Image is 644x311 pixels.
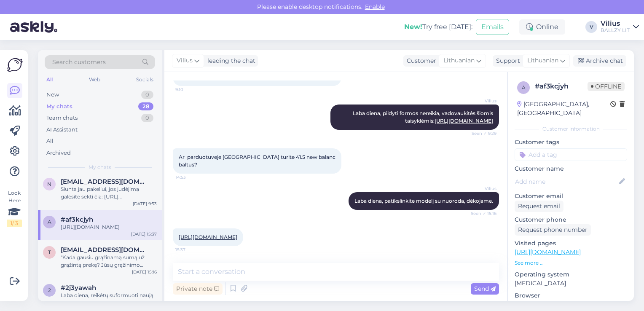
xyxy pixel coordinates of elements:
[173,283,223,295] div: Private note
[515,270,627,279] p: Operating system
[465,130,496,137] span: Seen ✓ 9:29
[46,137,54,145] div: All
[179,154,337,168] span: Ar parduotuveje [GEOGRAPHIC_DATA] turite 41.5 new balanc baltus?
[138,102,153,111] div: 28
[179,234,237,240] a: [URL][DOMAIN_NAME]
[404,23,422,31] b: New!
[175,174,207,180] span: 14:53
[7,220,22,227] div: 1 / 3
[131,231,157,237] div: [DATE] 15:37
[48,249,51,255] span: t
[465,185,496,192] span: Vilius
[45,74,54,85] div: All
[474,285,496,292] span: Send
[61,178,148,185] span: nigeris73@gmail.com
[601,20,630,27] div: Vilius
[515,125,627,133] div: Customer information
[515,138,627,147] p: Customer tags
[585,21,597,33] div: V
[204,56,255,65] div: leading the chat
[177,56,193,65] span: Vilius
[47,181,51,187] span: n
[573,55,626,67] div: Archive chat
[476,19,509,35] button: Emails
[175,247,207,253] span: 15:37
[48,219,51,225] span: a
[141,114,153,122] div: 0
[515,224,591,236] div: Request phone number
[515,291,627,300] p: Browser
[535,81,588,91] div: # af3kcjyh
[61,246,148,254] span: tatjanasakovic@gmail.com
[175,86,207,93] span: 9:10
[141,91,153,99] div: 0
[354,198,493,204] span: Laba diena, patikslinkite modelį su nuoroda, dėkojame.
[52,58,106,67] span: Search customers
[465,98,496,104] span: Vilius
[465,210,496,217] span: Seen ✓ 15:16
[46,91,59,99] div: New
[519,19,565,35] div: Online
[133,201,157,207] div: [DATE] 9:53
[515,201,563,212] div: Request email
[443,56,475,65] span: Lithuanian
[7,189,22,227] div: Look Here
[435,118,493,124] a: [URL][DOMAIN_NAME]
[515,177,617,186] input: Add name
[515,148,627,161] input: Add a tag
[46,126,78,134] div: AI Assistant
[404,22,472,32] div: Try free [DATE]:
[522,84,526,91] span: a
[89,164,111,171] span: My chats
[515,215,627,224] p: Customer phone
[48,287,51,293] span: 2
[132,269,157,275] div: [DATE] 15:16
[87,74,102,85] div: Web
[515,279,627,288] p: [MEDICAL_DATA]
[61,185,157,201] div: Siunta jau pakeliui, jos judėjimą galėsite sekti čia: [URL][DOMAIN_NAME]
[403,56,436,65] div: Customer
[61,284,96,292] span: #2j3yawah
[61,216,93,223] span: #af3kcjyh
[517,100,610,118] div: [GEOGRAPHIC_DATA], [GEOGRAPHIC_DATA]
[515,192,627,201] p: Customer email
[515,259,627,267] p: See more ...
[46,102,72,111] div: My chats
[601,27,630,34] div: BALLZY LIT
[61,292,157,307] div: Laba diena, reikėtų suformuoti naują užsakymą.
[46,114,78,122] div: Team chats
[493,56,520,65] div: Support
[515,300,627,309] p: Chrome [TECHNICAL_ID]
[134,74,155,85] div: Socials
[46,149,71,157] div: Archived
[362,3,387,11] span: Enable
[61,254,157,269] div: "Kada gausiu grąžinamą sumą už grąžintą prekę? Jūsų grąžinimo apdorojimas gali užtrukti iki 30 di...
[353,110,494,124] span: Laba diena, pildyti formos nereikia, vadovaukitės šiomis taisyklėmis:
[515,164,627,173] p: Customer name
[601,20,639,34] a: ViliusBALLZY LIT
[61,223,157,231] div: [URL][DOMAIN_NAME]
[7,57,23,73] img: Askly Logo
[588,82,625,91] span: Offline
[527,56,558,65] span: Lithuanian
[515,239,627,248] p: Visited pages
[515,248,581,256] a: [URL][DOMAIN_NAME]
